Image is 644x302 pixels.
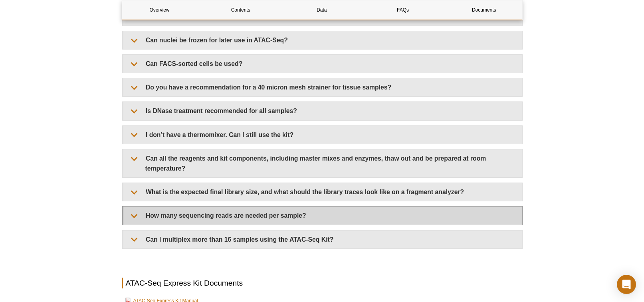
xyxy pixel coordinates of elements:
summary: I don’t have a thermomixer. Can I still use the kit? [123,126,522,144]
a: FAQs [365,0,440,20]
summary: Can FACS-sorted cells be used? [123,55,522,73]
a: Overview [122,0,197,20]
a: Data [284,0,359,20]
summary: Can all the reagents and kit components, including master mixes and enzymes, thaw out and be prep... [123,149,522,177]
h2: ATAC-Seq Express Kit Documents [122,278,523,288]
a: Contents [203,0,278,20]
summary: Is DNase treatment recommended for all samples? [123,102,522,120]
a: Documents [446,0,521,20]
summary: Can nuclei be frozen for later use in ATAC-Seq? [123,31,522,49]
summary: Can I multiplex more than 16 samples using the ATAC-Seq Kit? [123,230,522,248]
summary: Do you have a recommendation for a 40 micron mesh strainer for tissue samples? [123,78,522,96]
div: Open Intercom Messenger [617,275,636,294]
summary: How many sequencing reads are needed per sample? [123,207,522,225]
summary: What is the expected final library size, and what should the library traces look like on a fragme... [123,183,522,201]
